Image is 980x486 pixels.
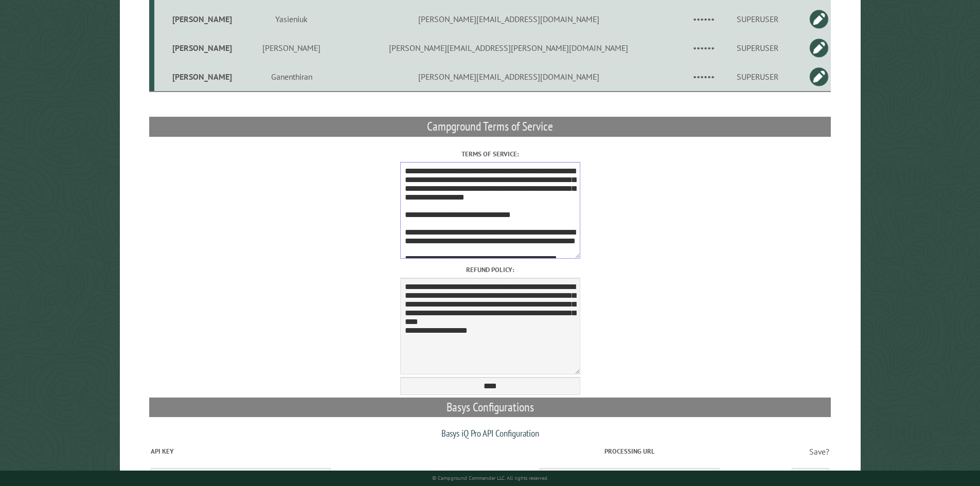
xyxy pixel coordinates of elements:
[682,62,725,92] td: ••••••
[247,33,335,62] td: [PERSON_NAME]
[151,446,468,456] label: API Key
[247,62,335,92] td: Ganenthiran
[471,446,788,456] label: Processing URL
[682,33,725,62] td: ••••••
[727,71,788,82] div: SUPERUSER
[247,5,335,33] td: Yasieniuk
[149,398,831,417] h2: Basys Configurations
[432,475,548,481] small: © Campground Commander LLC. All rights reserved.
[727,14,788,24] div: SUPERUSER
[682,5,725,33] td: ••••••
[149,117,831,136] h2: Campground Terms of Service
[727,43,788,53] div: SUPERUSER
[335,5,682,33] td: [PERSON_NAME][EMAIL_ADDRESS][DOMAIN_NAME]
[154,62,248,92] td: [PERSON_NAME]
[790,439,831,464] td: Save?
[335,33,682,62] td: [PERSON_NAME][EMAIL_ADDRESS][PERSON_NAME][DOMAIN_NAME]
[149,427,831,439] h3: Basys iQ Pro API Configuration
[149,149,831,159] label: Terms of service:
[149,265,831,275] label: Refund policy:
[154,33,248,62] td: [PERSON_NAME]
[154,5,248,33] td: [PERSON_NAME]
[335,62,682,92] td: [PERSON_NAME][EMAIL_ADDRESS][DOMAIN_NAME]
